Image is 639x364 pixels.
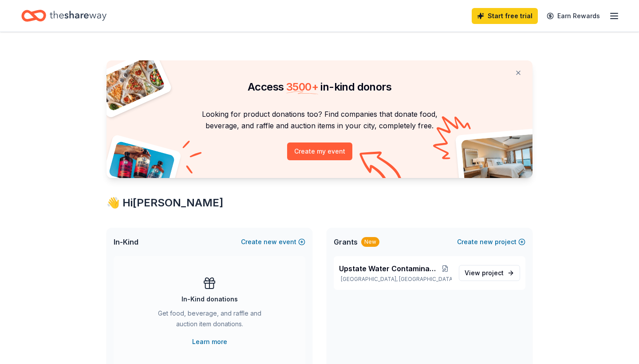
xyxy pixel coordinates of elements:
p: [GEOGRAPHIC_DATA], [GEOGRAPHIC_DATA] [339,276,452,283]
img: Curvy arrow [359,151,404,185]
img: Pizza [97,55,166,112]
div: 👋 Hi [PERSON_NAME] [106,196,532,210]
a: Home [21,5,106,26]
button: Createnewevent [241,237,305,247]
p: Looking for product donations too? Find companies that donate food, beverage, and raffle and auct... [117,108,522,132]
a: Earn Rewards [541,8,605,24]
div: New [361,237,379,247]
button: Create my event [287,142,352,160]
div: Get food, beverage, and raffle and auction item donations. [149,308,270,333]
span: In-Kind [114,237,138,247]
span: project [482,269,504,277]
span: Grants [334,237,358,247]
a: Start free trial [472,8,538,24]
span: new [480,237,493,247]
span: 3500 + [286,80,318,93]
div: In-Kind donations [181,294,238,305]
a: View project [459,265,520,281]
span: Upstate Water Contamination Project [339,263,438,274]
button: Createnewproject [457,237,525,247]
a: Learn more [192,336,227,347]
span: View [465,268,504,278]
span: Access in-kind donors [248,80,391,93]
span: new [264,237,277,247]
